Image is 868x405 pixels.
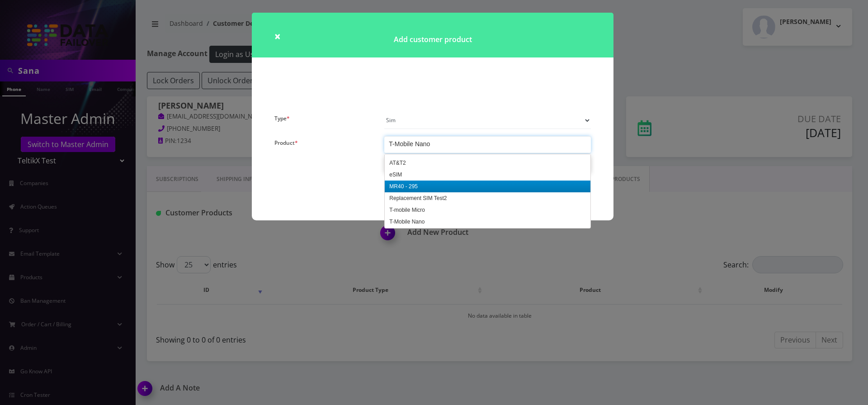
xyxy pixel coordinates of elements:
span: × [274,29,281,43]
div: T-mobile Standard [385,228,590,239]
div: T-Mobile Nano [385,216,590,228]
h1: Add customer product [252,13,613,57]
div: Replacement SIM Test2 [385,192,590,204]
div: MR40 - 295 [385,181,590,192]
div: T-Mobile Nano [389,139,430,148]
div: T-mobile Micro [385,204,590,216]
div: AT&T2 [385,157,590,169]
label: Type [274,112,290,125]
button: Close [274,31,281,42]
div: eSIM [385,169,590,181]
label: Product [274,136,298,149]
